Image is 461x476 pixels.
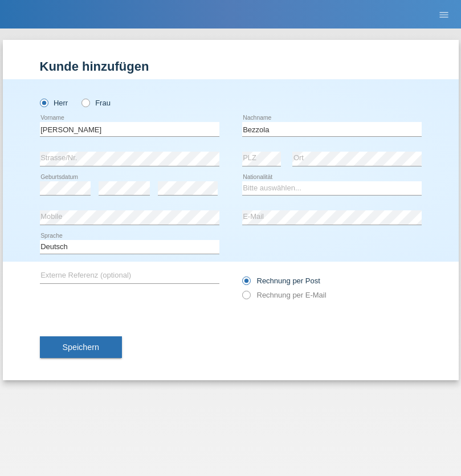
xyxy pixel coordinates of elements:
[40,59,422,74] h1: Kunde hinzufügen
[40,99,47,106] input: Herr
[81,99,89,106] input: Frau
[242,291,327,299] label: Rechnung per E-Mail
[63,343,99,352] span: Speichern
[242,291,250,305] input: Rechnung per E-Mail
[81,99,111,107] label: Frau
[40,99,68,107] label: Herr
[40,336,122,358] button: Speichern
[433,11,455,18] a: menu
[242,276,320,285] label: Rechnung per Post
[242,276,250,291] input: Rechnung per Post
[438,9,450,21] i: menu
